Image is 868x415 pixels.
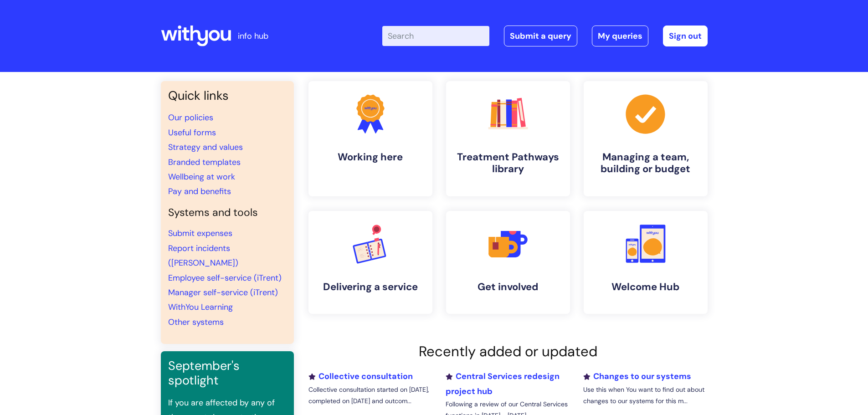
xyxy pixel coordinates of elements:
[168,112,213,123] a: Our policies
[168,206,287,219] h4: Systems and tools
[446,81,570,196] a: Treatment Pathways library
[592,26,648,46] a: My queries
[504,26,577,46] a: Submit a query
[446,371,560,396] a: Central Services redesign project hub
[308,211,432,314] a: Delivering a service
[308,343,708,360] h2: Recently added or updated
[168,243,238,268] a: Report incidents ([PERSON_NAME])
[168,186,231,197] a: Pay and benefits
[584,211,708,314] a: Welcome Hub
[168,272,282,283] a: Employee self-service (iTrent)
[308,81,432,196] a: Working here
[453,151,563,175] h4: Treatment Pathways library
[446,211,570,314] a: Get involved
[168,88,287,103] h3: Quick links
[316,281,425,293] h4: Delivering a service
[168,287,278,298] a: Manager self-service (iTrent)
[168,171,235,182] a: Wellbeing at work
[308,384,432,407] p: Collective consultation started on [DATE], completed on [DATE] and outcom...
[453,281,563,293] h4: Get involved
[168,127,216,138] a: Useful forms
[168,317,224,328] a: Other systems
[168,302,233,313] a: WithYou Learning
[583,371,691,382] a: Changes to our systems
[168,359,287,388] h3: September's spotlight
[591,151,700,175] h4: Managing a team, building or budget
[168,157,241,168] a: Branded templates
[382,26,708,46] div: | -
[663,26,708,46] a: Sign out
[583,384,707,407] p: Use this when You want to find out about changes to our systems for this m...
[168,142,243,153] a: Strategy and values
[591,281,700,293] h4: Welcome Hub
[168,228,232,239] a: Submit expenses
[382,26,489,46] input: Search
[238,29,268,43] p: info hub
[316,151,425,163] h4: Working here
[584,81,708,196] a: Managing a team, building or budget
[308,371,413,382] a: Collective consultation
